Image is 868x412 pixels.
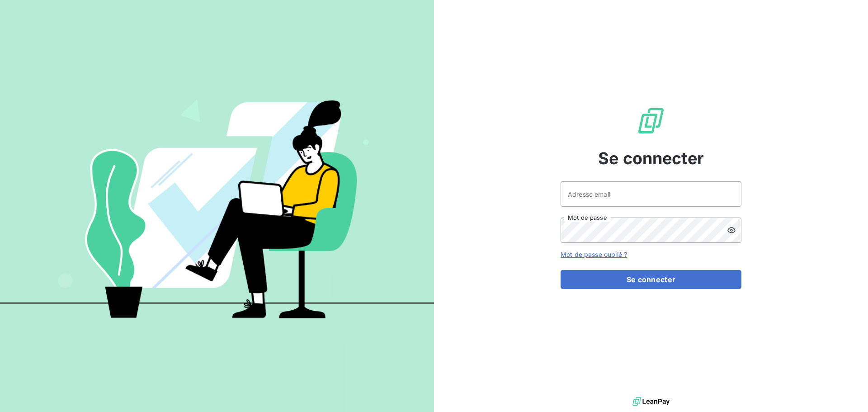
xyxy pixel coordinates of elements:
span: Se connecter [598,146,704,170]
button: Se connecter [561,270,741,289]
img: logo [632,395,670,408]
img: Logo LeanPay [637,106,665,135]
input: placeholder [561,181,741,207]
a: Mot de passe oublié ? [561,251,627,258]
